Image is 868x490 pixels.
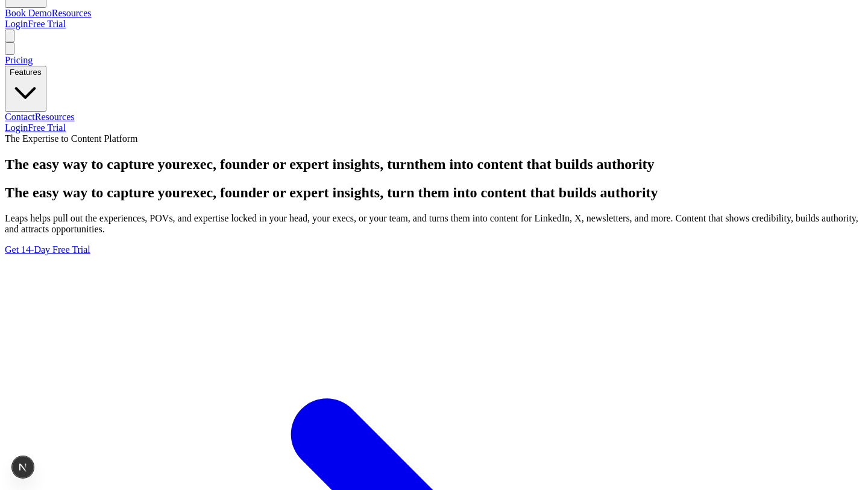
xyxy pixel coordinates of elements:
[186,156,414,172] span: , turn
[5,133,863,144] div: The Expertise to Content Platform
[5,185,186,200] span: The easy way to capture your
[5,19,28,29] a: Login
[5,30,14,42] button: Toggle menu
[5,122,28,133] a: Login
[5,42,14,55] button: Close menu
[5,156,186,172] span: The easy way to capture your
[5,8,52,18] a: Book Demo
[5,213,863,235] p: Leaps helps pull out the experiences, POVs, and expertise locked in your head, your execs, or you...
[415,156,655,172] span: them into content that builds authority
[35,112,75,122] a: Resources
[10,68,42,77] span: Features
[186,156,380,172] span: exec, founder or expert insights
[28,19,66,29] a: Free Trial
[28,122,66,133] a: Free Trial
[5,112,35,122] a: Contact
[380,185,658,200] span: , turn them into content that builds authority
[52,8,92,18] a: Resources
[5,55,33,65] a: Pricing
[5,66,46,112] button: Features
[186,185,380,200] span: exec, founder or expert insights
